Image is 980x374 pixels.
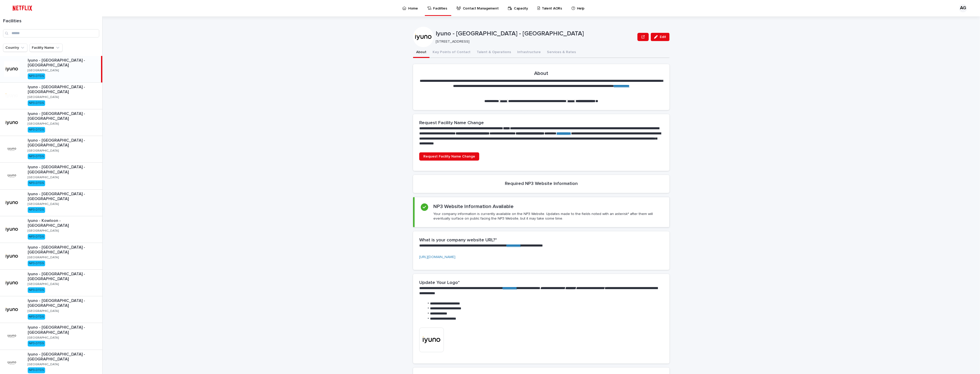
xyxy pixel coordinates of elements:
button: About [413,47,429,58]
h2: Required NP3 Website Information [505,181,578,187]
h2: Update Your Logo* [419,280,460,286]
p: [GEOGRAPHIC_DATA] [28,309,59,313]
h1: Facilities [3,18,99,24]
h2: Request Facility Name Change [419,120,484,126]
p: Iyuno - [GEOGRAPHIC_DATA] - [GEOGRAPHIC_DATA] [436,30,635,37]
div: NP3-DTDS [28,314,45,320]
button: Edit [651,33,669,41]
div: NP3-DTDS [28,207,45,213]
div: NP3-DTDS [28,234,45,240]
div: NP3-DTDS [28,367,45,373]
p: [GEOGRAPHIC_DATA] [28,176,59,179]
p: [GEOGRAPHIC_DATA] [28,336,59,340]
p: Iyuno - [GEOGRAPHIC_DATA] - [GEOGRAPHIC_DATA] [28,85,100,94]
button: Infrastructure [514,47,544,58]
h2: What is your company website URL?* [419,238,497,243]
p: [GEOGRAPHIC_DATA] [28,282,59,286]
p: Iyuno - [GEOGRAPHIC_DATA] - [GEOGRAPHIC_DATA] [28,325,100,335]
a: [URL][DOMAIN_NAME] [419,255,455,259]
p: [GEOGRAPHIC_DATA] [28,122,59,126]
p: Iyuno - [GEOGRAPHIC_DATA] - [GEOGRAPHIC_DATA] [28,245,100,255]
div: NP3-DTDS [28,100,45,106]
div: NP3-DTDS [28,341,45,346]
a: Request Facility Name Change [419,152,479,161]
p: [GEOGRAPHIC_DATA] [28,69,59,72]
button: Services & Rates [544,47,579,58]
div: NP3-DTDS [28,154,45,159]
img: ifQbXi3ZQGMSEF7WDB7W [10,3,35,13]
div: NP3-DTDS [28,261,45,266]
div: NP3-DTDS [28,73,45,79]
p: Your company information is currently available on the NP3 Website. Updates made to the fields no... [433,212,663,221]
div: NP3-DTDS [28,127,45,133]
p: Iyuno - [GEOGRAPHIC_DATA] - [GEOGRAPHIC_DATA] [28,352,100,362]
p: Iyuno - [GEOGRAPHIC_DATA] - [GEOGRAPHIC_DATA] [28,298,100,308]
button: Talent & Operations [474,47,514,58]
p: [STREET_ADDRESS] [436,40,633,44]
button: Country [3,44,27,52]
p: Iyuno - [GEOGRAPHIC_DATA] - [GEOGRAPHIC_DATA] [28,111,100,121]
p: Iyuno - Kowloon - [GEOGRAPHIC_DATA] [28,218,100,228]
p: Iyuno - [GEOGRAPHIC_DATA] - [GEOGRAPHIC_DATA] [28,272,100,281]
span: Edit [660,35,666,39]
p: [GEOGRAPHIC_DATA] [28,95,59,99]
p: Iyuno - [GEOGRAPHIC_DATA] - [GEOGRAPHIC_DATA] [28,165,100,174]
p: [GEOGRAPHIC_DATA] [28,363,59,366]
p: [GEOGRAPHIC_DATA] [28,202,59,206]
span: Request Facility Name Change [423,155,475,158]
p: [GEOGRAPHIC_DATA] [28,229,59,233]
input: Search [3,29,99,37]
button: Key Points of Contact [429,47,474,58]
div: NP3-DTDS [28,180,45,186]
button: Facility Name [29,44,63,52]
h2: NP3 Website Information Available [433,203,514,210]
h2: About [534,70,548,76]
p: Iyuno - [GEOGRAPHIC_DATA] - [GEOGRAPHIC_DATA] [28,138,100,148]
p: [GEOGRAPHIC_DATA] [28,256,59,259]
div: AG [959,4,967,12]
p: Iyuno - [GEOGRAPHIC_DATA] - [GEOGRAPHIC_DATA] [28,192,100,201]
p: Iyuno - [GEOGRAPHIC_DATA] - [GEOGRAPHIC_DATA] [28,58,99,68]
div: NP3-DTDS [28,287,45,293]
p: [GEOGRAPHIC_DATA] [28,149,59,153]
